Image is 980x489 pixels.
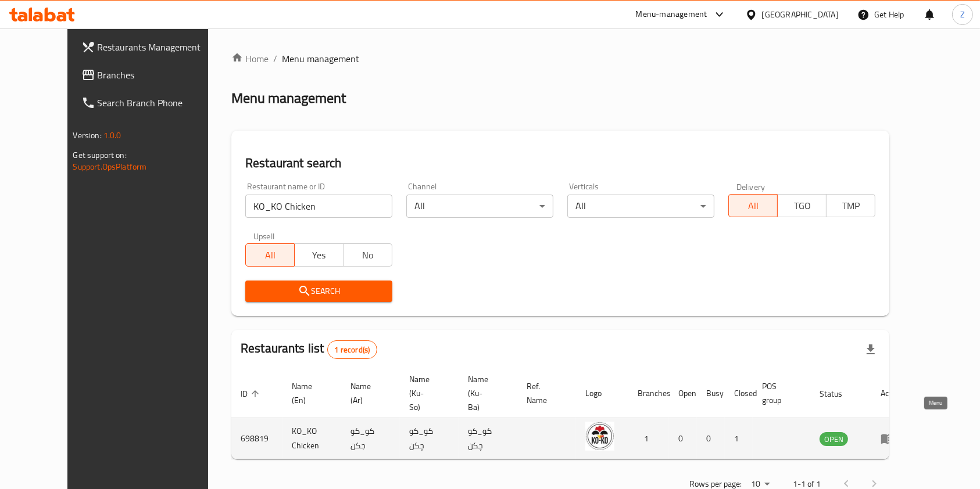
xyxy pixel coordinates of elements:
span: Name (En) [292,379,327,407]
div: All [567,195,714,218]
span: Get support on: [73,148,127,163]
a: Search Branch Phone [72,89,231,117]
th: Open [669,369,697,418]
span: OPEN [820,433,848,446]
span: Z [960,8,965,21]
div: All [406,195,553,218]
img: KO_KO Chicken [585,422,614,451]
button: Search [245,281,392,302]
span: ID [241,387,263,401]
span: Name (Ar) [350,379,386,407]
td: كو_كو جكن [341,418,400,459]
span: 1.0.0 [103,128,121,143]
button: Yes [294,243,344,267]
span: Status [820,387,857,401]
span: Yes [299,247,339,264]
a: Branches [72,61,231,89]
span: Version: [73,128,102,143]
a: Restaurants Management [72,33,231,61]
th: Logo [576,369,628,418]
td: کو_کو چکن [400,418,459,459]
span: POS group [762,379,796,407]
div: Export file [857,336,885,364]
span: Ref. Name [527,379,562,407]
div: OPEN [820,432,848,446]
td: 0 [697,418,725,459]
td: 0 [669,418,697,459]
td: 1 [725,418,753,459]
span: Branches [98,68,222,82]
table: enhanced table [231,369,911,459]
label: Upsell [253,232,275,240]
div: Menu-management [636,8,707,21]
span: TMP [831,197,871,214]
td: 698819 [231,418,282,459]
span: Name (Ku-So) [409,372,445,414]
nav: breadcrumb [231,52,889,66]
span: Menu management [282,52,359,66]
button: TGO [777,194,827,217]
td: 1 [628,418,669,459]
span: TGO [782,197,822,214]
span: No [348,247,388,264]
th: Busy [697,369,725,418]
span: Name (Ku-Ba) [468,372,503,414]
span: Search Branch Phone [98,96,222,110]
button: All [245,243,295,267]
button: All [728,194,778,217]
h2: Menu management [231,89,346,107]
div: [GEOGRAPHIC_DATA] [762,8,839,21]
th: Action [871,369,911,418]
button: No [343,243,392,267]
label: Delivery [736,182,766,190]
button: TMP [826,194,875,217]
span: 1 record(s) [328,344,377,355]
span: All [734,197,773,214]
th: Branches [628,369,669,418]
span: Search [255,284,383,299]
td: کو_کو چکن [459,418,517,459]
span: All [251,247,290,264]
h2: Restaurant search [245,154,875,172]
span: Restaurants Management [98,40,222,54]
a: Home [231,52,269,66]
td: KO_KO Chicken [282,418,341,459]
li: / [273,52,277,66]
th: Closed [725,369,753,418]
a: Support.OpsPlatform [73,159,147,174]
input: Search for restaurant name or ID.. [245,195,392,218]
h2: Restaurants list [241,340,377,359]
